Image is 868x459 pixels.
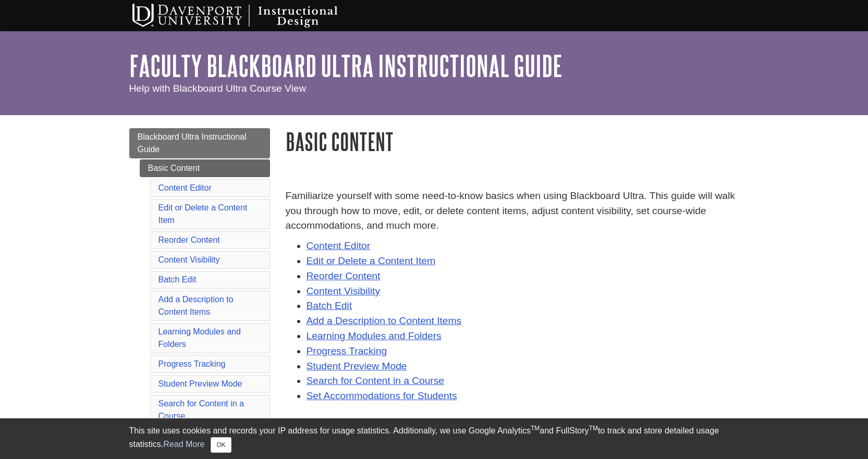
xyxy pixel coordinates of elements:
[158,235,220,244] a: Reorder Content
[158,379,242,388] a: Student Preview Mode
[307,330,442,341] a: Learning Modules and Folders
[158,255,220,264] a: Content Visibility
[129,425,739,453] div: This site uses cookies and records your IP address for usage statistics. Additionally, we use Goo...
[307,240,371,251] a: Content Editor
[307,361,407,371] a: Student Preview Mode
[307,345,387,356] a: Progress Tracking
[307,300,352,311] a: Batch Edit
[307,255,435,266] a: Edit or Delete a Content Item
[307,375,445,386] a: Search for Content in a Course
[124,3,374,29] img: Davenport University Instructional Design
[307,315,462,326] a: Add a Description to Content Items
[307,270,381,281] a: Reorder Content
[163,440,204,449] a: Read More
[158,183,212,192] a: Content Editor
[589,425,598,432] sup: TM
[286,128,739,155] h1: Basic Content
[138,132,247,154] span: Blackboard Ultra Instructional Guide
[158,399,244,420] a: Search for Content in a Course
[211,437,231,453] button: Close
[158,203,248,225] a: Edit or Delete a Content Item
[286,189,739,233] p: Familiarize yourself with some need-to-know basics when using Blackboard Ultra. This guide will w...
[158,327,241,349] a: Learning Modules and Folders
[158,295,234,316] a: Add a Description to Content Items
[129,83,307,94] span: Help with Blackboard Ultra Course View
[129,128,270,158] a: Blackboard Ultra Instructional Guide
[531,425,540,432] sup: TM
[158,275,197,284] a: Batch Edit
[307,390,457,401] a: Set Accommodations for Students
[158,359,226,368] a: Progress Tracking
[129,49,563,82] a: Faculty Blackboard Ultra Instructional Guide
[307,286,381,296] a: Content Visibility
[140,159,270,177] a: Basic Content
